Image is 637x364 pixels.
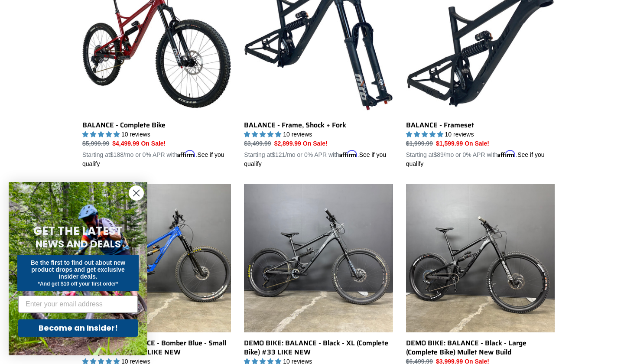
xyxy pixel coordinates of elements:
input: Enter your email address [18,296,138,313]
span: GET THE LATEST [33,223,123,239]
span: Be the first to find out about new product drops and get exclusive insider deals. [31,259,126,280]
span: *And get $10 off your first order* [38,281,118,287]
button: Close dialog [129,185,144,201]
span: NEWS AND DEALS [36,237,121,251]
button: Become an Insider! [18,319,138,337]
